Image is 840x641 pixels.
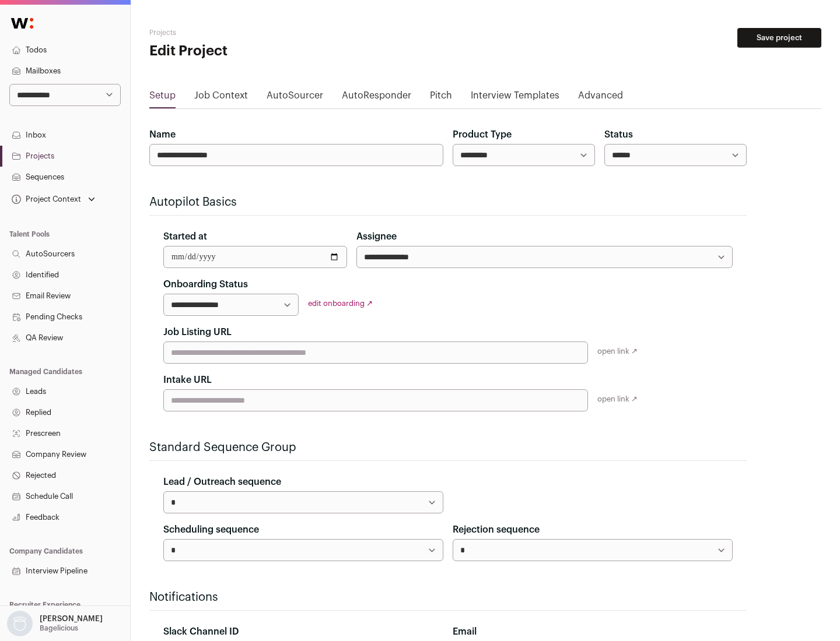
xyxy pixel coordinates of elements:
[453,523,540,537] label: Rejection sequence
[149,89,176,107] a: Setup
[163,277,248,291] label: Onboarding Status
[9,191,97,207] button: Open dropdown
[163,373,212,387] label: Intake URL
[453,128,512,142] label: Product Type
[7,611,33,636] img: nopic.png
[471,89,559,107] a: Interview Templates
[9,195,81,204] div: Project Context
[149,42,373,61] h1: Edit Project
[267,89,323,107] a: AutoSourcer
[40,624,78,633] p: Bagelicious
[5,12,40,35] img: Wellfound
[149,28,373,37] h2: Projects
[194,89,248,107] a: Job Context
[737,28,821,48] button: Save project
[163,625,239,639] label: Slack Channel ID
[308,300,373,307] a: edit onboarding ↗
[342,89,411,107] a: AutoResponder
[163,523,259,537] label: Scheduling sequence
[163,475,281,489] label: Lead / Outreach sequence
[163,325,232,339] label: Job Listing URL
[163,230,207,244] label: Started at
[149,128,176,142] label: Name
[5,611,105,636] button: Open dropdown
[149,589,747,605] h2: Notifications
[149,439,747,456] h2: Standard Sequence Group
[453,625,733,639] div: Email
[149,194,747,210] h2: Autopilot Basics
[430,89,452,107] a: Pitch
[40,614,103,624] p: [PERSON_NAME]
[578,89,623,107] a: Advanced
[604,128,633,142] label: Status
[356,230,397,244] label: Assignee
